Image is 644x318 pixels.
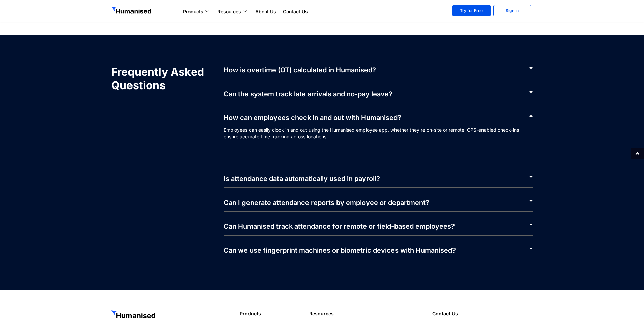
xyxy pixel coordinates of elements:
a: Can the system track late arrivals and no-pay leave? [224,90,392,98]
a: How can employees check in and out with Humanised? [224,114,401,122]
h4: Products [240,310,302,317]
a: Resources [214,8,252,16]
a: Try for Free [452,5,491,16]
a: Products [180,8,214,16]
a: Can I generate attendance reports by employee or department? [224,199,429,207]
a: Is attendance data automatically used in payroll? [224,175,380,183]
a: Can Humanised track attendance for remote or field-based employees? [224,222,455,231]
a: About Us [252,8,280,16]
h4: Contact Us [432,310,533,317]
a: Can we use fingerprint machines or biometric devices with Humanised? [224,246,456,254]
p: Employees can easily clock in and out using the Humanised employee app, whether they’re on-site o... [224,127,533,150]
img: GetHumanised Logo [111,7,152,15]
h2: Frequently Asked Questions [111,65,217,92]
h4: Resources [309,310,426,317]
a: How is overtime (OT) calculated in Humanised? [224,66,376,74]
a: Sign In [493,5,531,16]
a: Contact Us [280,8,311,16]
